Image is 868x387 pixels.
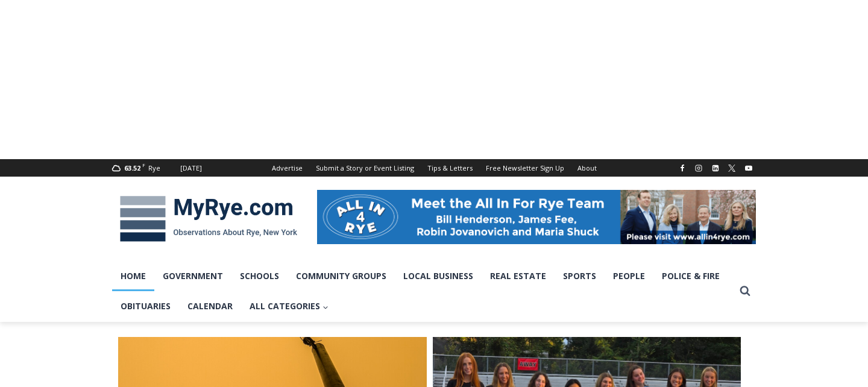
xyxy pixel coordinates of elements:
a: People [605,261,653,291]
a: YouTube [741,161,756,175]
a: Schools [231,261,288,291]
a: Facebook [675,161,690,175]
button: View Search Form [734,280,756,302]
a: Local Business [395,261,482,291]
a: Instagram [691,161,706,175]
a: Community Groups [288,261,395,291]
a: Real Estate [482,261,555,291]
a: Sports [555,261,605,291]
span: F [142,162,145,168]
a: Government [154,261,231,291]
a: Tips & Letters [421,159,479,177]
a: Submit a Story or Event Listing [309,159,421,177]
a: Police & Fire [653,261,728,291]
span: All Categories [250,300,329,313]
img: All in for Rye [317,190,756,244]
nav: Secondary Navigation [265,159,603,177]
a: All Categories [241,291,337,321]
nav: Primary Navigation [112,261,734,322]
img: MyRye.com [112,187,305,250]
a: Home [112,261,154,291]
a: About [571,159,603,177]
a: Linkedin [708,161,723,175]
a: Obituaries [112,291,179,321]
a: Free Newsletter Sign Up [479,159,571,177]
a: Calendar [179,291,241,321]
a: Advertise [265,159,309,177]
div: [DATE] [180,163,202,174]
div: Rye [148,163,160,174]
a: X [725,161,739,175]
span: 63.52 [124,163,140,172]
